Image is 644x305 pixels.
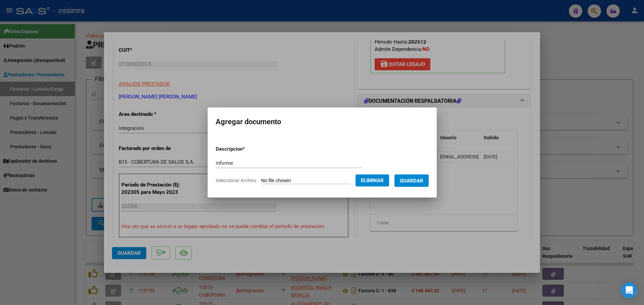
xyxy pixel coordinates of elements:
[621,282,637,298] div: Open Intercom Messenger
[361,177,384,183] span: Eliminar
[216,116,429,128] h2: Agregar documento
[394,174,429,187] button: Guardar
[216,178,256,183] span: Seleccionar Archivo
[356,174,389,186] button: Eliminar
[216,145,280,153] p: Descripcion
[400,178,423,184] span: Guardar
